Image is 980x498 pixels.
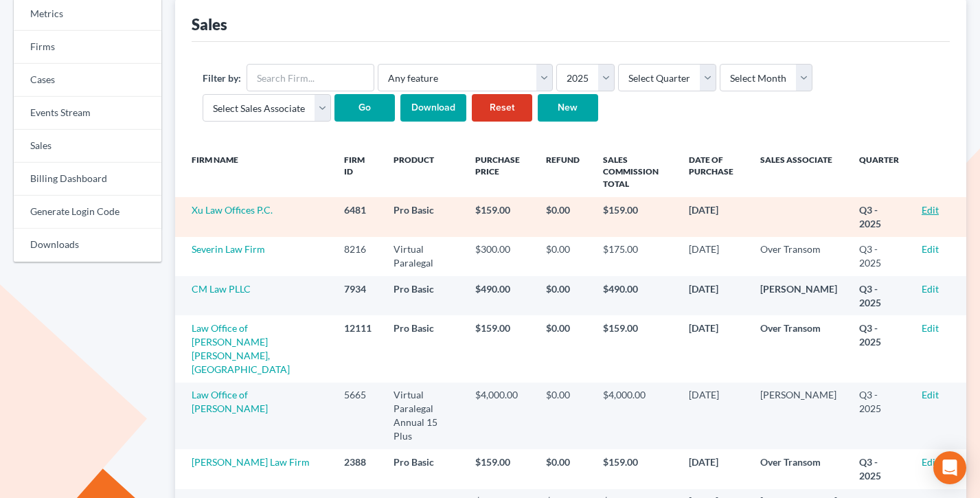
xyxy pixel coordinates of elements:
[535,146,592,197] th: Refund
[14,64,161,97] a: Cases
[678,276,750,315] td: [DATE]
[592,315,678,382] td: $159.00
[592,383,678,449] td: $4,000.00
[678,383,750,449] td: [DATE]
[203,71,241,85] label: Filter by:
[192,283,251,295] a: CM Law PLLC
[192,204,273,216] a: Xu Law Offices P.C.
[333,237,383,276] td: 8216
[749,383,848,449] td: [PERSON_NAME]
[14,31,161,64] a: Firms
[464,315,535,382] td: $159.00
[333,449,383,488] td: 2388
[592,449,678,488] td: $159.00
[383,449,464,488] td: Pro Basic
[933,451,966,484] div: Open Intercom Messenger
[383,237,464,276] td: Virtual Paralegal
[14,229,161,262] a: Downloads
[749,146,848,197] th: Sales Associate
[848,237,911,276] td: Q3 - 2025
[592,237,678,276] td: $175.00
[678,237,750,276] td: [DATE]
[247,64,374,91] input: Search Firm...
[678,449,750,488] td: [DATE]
[749,315,848,382] td: Over Transom
[922,322,939,334] a: Edit
[922,204,939,216] a: Edit
[592,276,678,315] td: $490.00
[535,449,592,488] td: $0.00
[383,146,464,197] th: Product
[192,389,268,414] a: Law Office of [PERSON_NAME]
[922,456,939,468] a: Edit
[538,94,598,122] a: New
[678,315,750,382] td: [DATE]
[535,315,592,382] td: $0.00
[334,94,395,122] input: Go
[14,163,161,196] a: Billing Dashboard
[464,237,535,276] td: $300.00
[678,146,750,197] th: Date of Purchase
[175,146,333,197] th: Firm Name
[848,315,911,382] td: Q3 - 2025
[922,283,939,295] a: Edit
[922,243,939,255] a: Edit
[383,197,464,236] td: Pro Basic
[848,383,911,449] td: Q3 - 2025
[192,322,290,375] a: Law Office of [PERSON_NAME] [PERSON_NAME], [GEOGRAPHIC_DATA]
[464,449,535,488] td: $159.00
[14,130,161,163] a: Sales
[464,197,535,236] td: $159.00
[383,315,464,382] td: Pro Basic
[678,197,750,236] td: [DATE]
[848,449,911,488] td: Q3 - 2025
[464,383,535,449] td: $4,000.00
[464,146,535,197] th: Purchase Price
[535,237,592,276] td: $0.00
[464,276,535,315] td: $490.00
[535,276,592,315] td: $0.00
[535,197,592,236] td: $0.00
[848,197,911,236] td: Q3 - 2025
[749,237,848,276] td: Over Transom
[848,276,911,315] td: Q3 - 2025
[592,146,678,197] th: Sales Commission Total
[922,389,939,400] a: Edit
[333,315,383,382] td: 12111
[749,449,848,488] td: Over Transom
[333,197,383,236] td: 6481
[192,456,310,468] a: [PERSON_NAME] Law Firm
[192,243,265,255] a: Severin Law Firm
[400,94,466,122] input: Download
[333,276,383,315] td: 7934
[592,197,678,236] td: $159.00
[333,383,383,449] td: 5665
[749,276,848,315] td: [PERSON_NAME]
[472,94,532,122] a: Reset
[848,146,911,197] th: Quarter
[535,383,592,449] td: $0.00
[14,97,161,130] a: Events Stream
[14,196,161,229] a: Generate Login Code
[383,276,464,315] td: Pro Basic
[383,383,464,449] td: Virtual Paralegal Annual 15 Plus
[192,14,227,34] div: Sales
[333,146,383,197] th: Firm ID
